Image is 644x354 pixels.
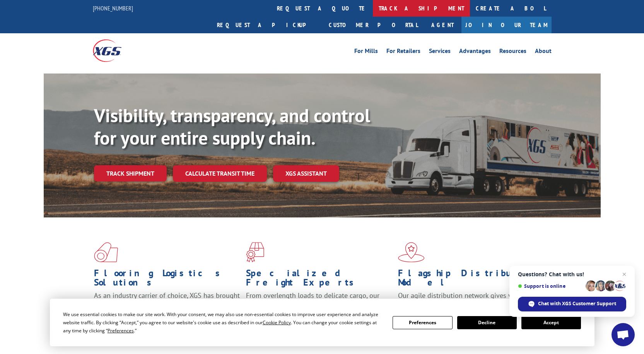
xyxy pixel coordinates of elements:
a: Request a pickup [211,17,323,33]
b: Visibility, transparency, and control for your entire supply chain. [94,103,370,150]
div: Cookie Consent Prompt [50,299,594,346]
span: Cookie Policy [263,319,291,326]
a: Join Our Team [461,17,552,33]
h1: Flagship Distribution Model [398,268,544,291]
button: Accept [521,316,581,329]
a: [PHONE_NUMBER] [93,4,133,12]
div: Chat with XGS Customer Support [518,297,626,311]
h1: Specialized Freight Experts [246,268,392,291]
span: As an industry carrier of choice, XGS has brought innovation and dedication to flooring logistics... [94,291,240,318]
a: For Retailers [386,48,420,56]
a: Calculate transit time [173,165,267,182]
span: Chat with XGS Customer Support [538,300,616,307]
a: Track shipment [94,165,167,181]
a: Agent [424,17,461,33]
h1: Flooring Logistics Solutions [94,268,240,291]
span: Close chat [620,270,629,279]
img: xgs-icon-flagship-distribution-model-red [398,242,425,262]
a: Customer Portal [323,17,424,33]
div: We use essential cookies to make our site work. With your consent, we may also use non-essential ... [63,310,383,335]
span: Preferences [108,327,134,334]
a: For Mills [354,48,378,56]
a: XGS ASSISTANT [273,165,339,182]
img: xgs-icon-total-supply-chain-intelligence-red [94,242,118,262]
div: Open chat [612,323,635,346]
button: Preferences [393,316,452,329]
a: About [535,48,552,56]
a: Resources [499,48,526,56]
a: Advantages [459,48,491,56]
button: Decline [457,316,517,329]
span: Our agile distribution network gives you nationwide inventory management on demand. [398,291,540,309]
span: Questions? Chat with us! [518,271,626,277]
p: From overlength loads to delicate cargo, our experienced staff knows the best way to move your fr... [246,291,392,325]
img: xgs-icon-focused-on-flooring-red [246,242,264,262]
span: Support is online [518,283,583,289]
a: Services [429,48,451,56]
